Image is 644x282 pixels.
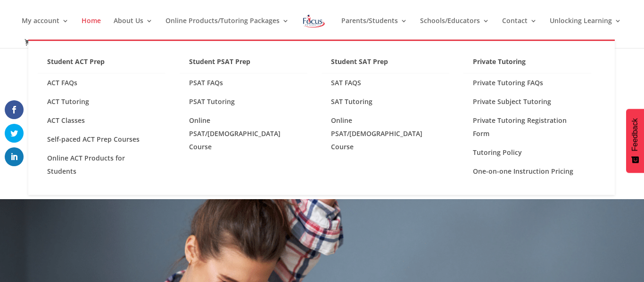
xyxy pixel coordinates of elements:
[302,13,326,30] img: Focus on Learning
[463,92,591,111] a: Private Subject Tutoring
[322,55,449,73] a: Student SAT Prep
[180,55,307,73] a: Student PSAT Prep
[322,92,449,111] a: SAT Tutoring
[322,73,449,92] a: SAT FAQS
[463,55,591,73] a: Private Tutoring
[38,130,165,149] a: Self-paced ACT Prep Courses
[463,73,591,92] a: Private Tutoring FAQs
[82,17,101,40] a: Home
[502,17,537,40] a: Contact
[38,111,165,130] a: ACT Classes
[463,111,591,143] a: Private Tutoring Registration Form
[420,17,489,40] a: Schools/Educators
[38,92,165,111] a: ACT Tutoring
[626,109,644,173] button: Feedback - Show survey
[180,73,307,92] a: PSAT FAQs
[341,17,407,40] a: Parents/Students
[38,73,165,92] a: ACT FAQs
[22,17,69,40] a: My account
[631,118,639,151] span: Feedback
[38,55,165,73] a: Student ACT Prep
[180,111,307,156] a: Online PSAT/[DEMOGRAPHIC_DATA] Course
[322,111,449,156] a: Online PSAT/[DEMOGRAPHIC_DATA] Course
[38,149,165,181] a: Online ACT Products for Students
[463,143,591,162] a: Tutoring Policy
[165,17,289,40] a: Online Products/Tutoring Packages
[550,17,621,40] a: Unlocking Learning
[463,162,591,181] a: One-on-one Instruction Pricing
[180,92,307,111] a: PSAT Tutoring
[114,17,153,40] a: About Us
